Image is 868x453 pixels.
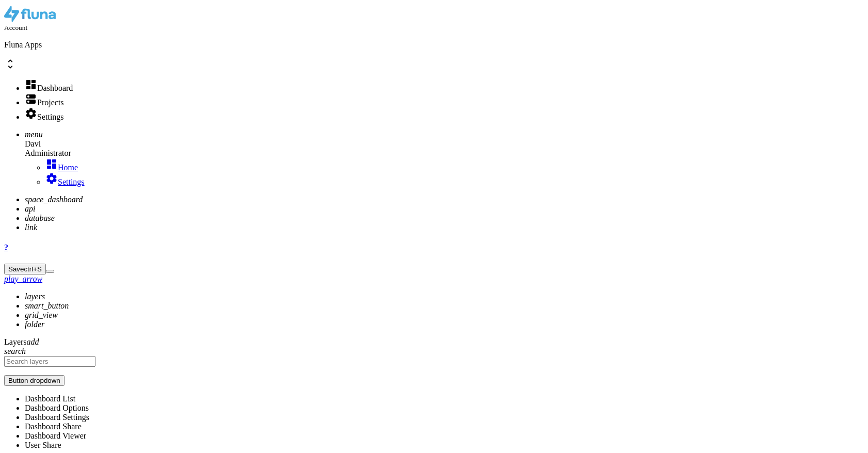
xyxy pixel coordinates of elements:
button: Savectrl+S [4,264,46,274]
span: Dashboard Viewer [25,431,86,440]
i: dashboard [25,78,37,91]
span: Settings [37,112,64,121]
i: layers [25,292,45,301]
i: folder [25,320,44,329]
span: User Share [25,441,61,449]
p: Fluna Apps [4,40,864,50]
i: grid_view [25,311,58,319]
span: unfold_more [4,58,17,70]
span: Dashboard [37,84,73,92]
i: dashboard [45,158,58,170]
i: api [25,204,35,213]
button: Button dropdown [4,375,65,386]
span: Home [58,163,78,172]
span: Dashboard Settings [25,413,89,422]
div: Administrator [25,149,864,158]
span: ctrl+S [24,265,41,273]
span: Settings [58,177,85,186]
i: search [4,347,26,355]
i: space_dashboard [25,195,83,204]
span: Dashboard Options [25,403,89,412]
div: Davi [25,139,864,149]
span: Projects [37,98,64,107]
i: dns [25,93,37,105]
i: smart_button [25,301,69,310]
i: database [25,214,55,222]
a: settingsSettings [45,177,85,186]
span: Layers [4,337,27,346]
i: settings [45,172,58,185]
small: Account [4,24,27,31]
i: add [27,337,39,346]
i: settings [25,107,37,120]
input: Search layers [4,356,95,367]
a: ? [4,243,864,252]
i: menu [25,130,43,139]
span: Dashboard Share [25,422,82,431]
a: play_arrow [4,274,42,283]
i: link [25,223,37,232]
span: Dashboard List [25,394,75,403]
a: dashboardHome [45,163,78,172]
